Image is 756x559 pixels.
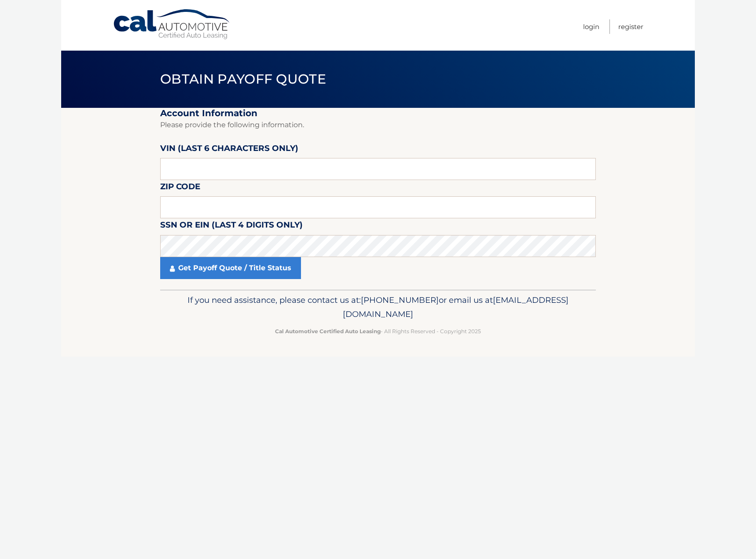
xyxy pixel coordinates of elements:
label: SSN or EIN (last 4 digits only) [160,218,303,235]
a: Cal Automotive [113,9,231,40]
h2: Account Information [160,108,596,119]
span: [PHONE_NUMBER] [361,295,439,305]
a: Login [583,19,599,34]
a: Get Payoff Quote / Title Status [160,257,301,279]
span: Obtain Payoff Quote [160,71,326,87]
label: VIN (last 6 characters only) [160,142,298,158]
label: Zip Code [160,180,200,196]
p: If you need assistance, please contact us at: or email us at [166,293,590,321]
a: Register [618,19,643,34]
strong: Cal Automotive Certified Auto Leasing [275,328,381,335]
p: Please provide the following information. [160,119,596,131]
p: - All Rights Reserved - Copyright 2025 [166,327,590,336]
